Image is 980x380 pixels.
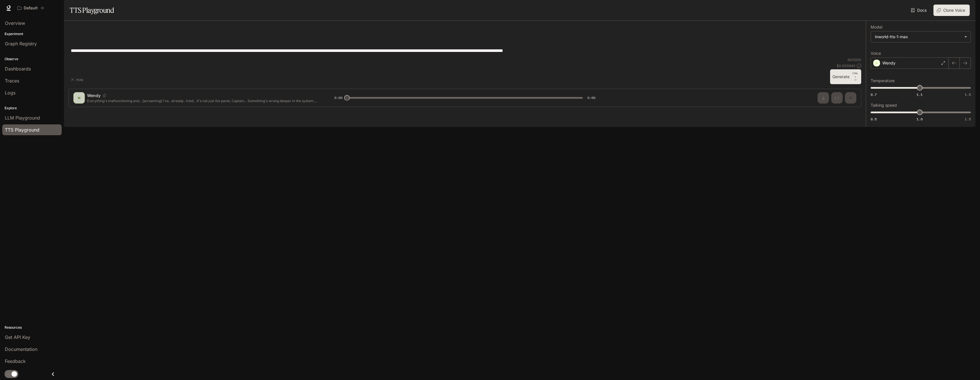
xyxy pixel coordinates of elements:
span: 1.0 [917,117,923,122]
span: 0.5 [871,117,877,122]
p: Voice [871,51,881,55]
span: 1.5 [965,117,971,122]
button: All workspaces [15,2,47,14]
p: Temperature [871,79,895,83]
span: 0.7 [871,92,877,97]
div: inworld-tts-1-max [875,34,961,40]
a: Docs [910,5,929,16]
button: Hide [69,75,87,84]
h1: TTS Playground [70,5,114,16]
p: 64 / 1000 [848,57,861,62]
p: ⏎ [852,72,859,82]
p: $ 0.000640 [837,63,856,68]
p: Default [24,6,38,11]
p: Model [871,25,882,29]
p: Wendy [882,60,895,66]
div: inworld-tts-1-max [871,31,971,42]
button: Clone Voice [933,5,970,16]
button: GenerateCTRL +⏎ [830,69,861,84]
p: Talking speed [871,103,897,107]
span: 1.1 [917,92,923,97]
p: CTRL + [852,72,859,78]
span: 1.5 [965,92,971,97]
